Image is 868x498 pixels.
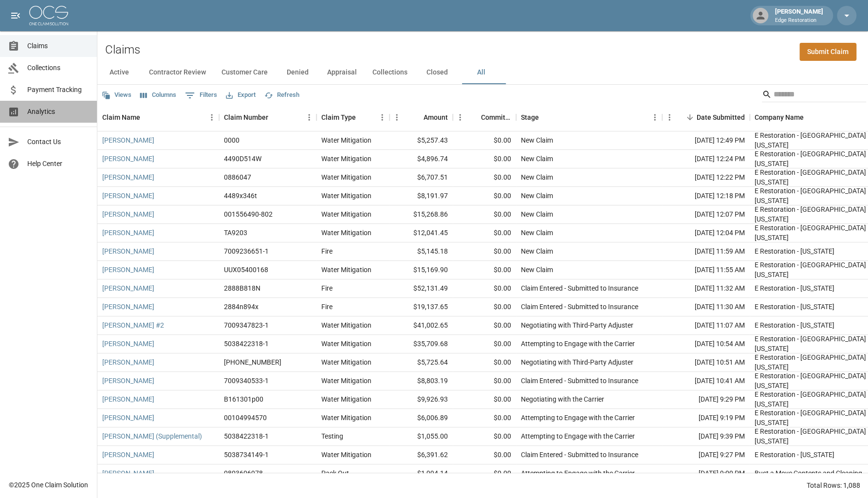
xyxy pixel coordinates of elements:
[102,413,154,423] a: [PERSON_NAME]
[321,246,332,256] div: Fire
[662,390,750,409] div: [DATE] 9:29 PM
[697,104,745,131] div: Date Submitted
[224,172,251,182] div: 0886047
[389,110,404,125] button: Menu
[224,154,261,164] div: 4490D514W
[467,111,481,124] button: Sort
[453,104,516,131] div: Committed Amount
[755,450,834,460] div: E Restoration - Nevada
[521,191,553,201] div: New Claim
[453,353,516,372] div: $0.00
[302,110,316,125] button: Menu
[662,409,750,427] div: [DATE] 9:19 PM
[183,88,220,103] button: Show filters
[521,394,604,404] div: Negotiating with the Carrier
[662,187,750,205] div: [DATE] 12:18 PM
[799,43,856,61] a: Submit Claim
[102,320,164,330] a: [PERSON_NAME] #2
[224,302,259,312] div: 2884n894x
[321,431,343,441] div: Testing
[662,335,750,353] div: [DATE] 10:54 AM
[662,427,750,446] div: [DATE] 9:39 PM
[141,61,214,84] button: Contractor Review
[389,261,453,279] div: $15,169.90
[410,111,424,124] button: Sort
[389,279,453,298] div: $52,131.49
[755,104,804,131] div: Company Name
[102,450,154,460] a: [PERSON_NAME]
[389,316,453,335] div: $41,002.65
[755,283,834,293] div: E Restoration - Nevada
[321,394,371,404] div: Water Mitigation
[453,279,516,298] div: $0.00
[321,265,371,275] div: Water Mitigation
[224,228,247,238] div: TA9203
[389,427,453,446] div: $1,055.00
[521,228,553,238] div: New Claim
[105,43,140,57] h2: Claims
[102,394,154,404] a: [PERSON_NAME]
[755,468,862,478] div: Bust a Move Contents and Cleaning
[224,283,260,293] div: 2888B818N
[662,279,750,298] div: [DATE] 11:32 AM
[321,450,371,460] div: Water Mitigation
[662,131,750,150] div: [DATE] 12:49 PM
[453,335,516,353] div: $0.00
[321,104,356,131] div: Claim Type
[224,468,263,478] div: 0803606978
[97,104,219,131] div: Claim Name
[662,104,750,131] div: Date Submitted
[662,298,750,316] div: [DATE] 11:30 AM
[683,111,697,124] button: Sort
[27,85,89,95] span: Payment Tracking
[662,150,750,168] div: [DATE] 12:24 PM
[453,110,467,125] button: Menu
[755,302,834,312] div: E Restoration - Nevada
[521,450,638,460] div: Claim Entered - Submitted to Insurance
[27,63,89,73] span: Collections
[97,61,141,84] button: Active
[102,228,154,238] a: [PERSON_NAME]
[102,265,154,275] a: [PERSON_NAME]
[276,61,319,84] button: Denied
[389,150,453,168] div: $4,896.74
[224,357,281,367] div: 300-054677-2025
[521,468,635,478] div: Attempting to Engage with the Carrier
[219,104,316,131] div: Claim Number
[102,376,154,386] a: [PERSON_NAME]
[224,413,267,423] div: 00104994570
[521,135,553,145] div: New Claim
[481,104,511,131] div: Committed Amount
[224,394,263,404] div: B161301p00
[389,464,453,483] div: $1,994.14
[389,390,453,409] div: $9,926.93
[453,390,516,409] div: $0.00
[453,205,516,224] div: $0.00
[27,41,89,51] span: Claims
[389,104,453,131] div: Amount
[762,87,866,104] div: Search
[662,110,677,125] button: Menu
[321,283,332,293] div: Fire
[453,224,516,242] div: $0.00
[224,135,240,145] div: 0000
[29,6,68,25] img: ocs-logo-white-transparent.png
[389,205,453,224] div: $15,268.86
[453,168,516,187] div: $0.00
[102,357,154,367] a: [PERSON_NAME]
[224,265,268,275] div: UUX05400168
[6,6,25,25] button: open drawer
[521,209,553,219] div: New Claim
[316,104,389,131] div: Claim Type
[102,339,154,349] a: [PERSON_NAME]
[224,431,269,441] div: 5038422318-1
[102,302,154,312] a: [PERSON_NAME]
[102,154,154,164] a: [PERSON_NAME]
[389,168,453,187] div: $6,707.51
[224,339,269,349] div: 5038422318-1
[453,372,516,390] div: $0.00
[807,480,860,490] div: Total Rows: 1,088
[224,104,268,131] div: Claim Number
[453,464,516,483] div: $0.00
[662,316,750,335] div: [DATE] 11:07 AM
